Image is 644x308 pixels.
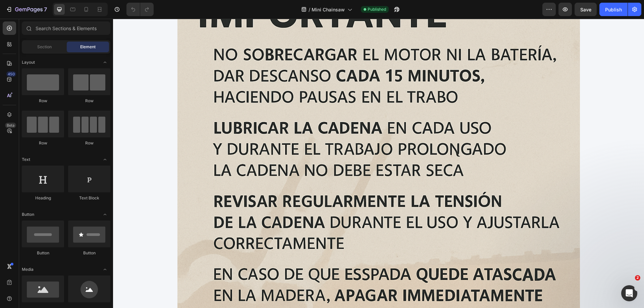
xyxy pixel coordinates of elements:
[22,266,34,272] span: Media
[22,59,35,65] span: Layout
[100,57,110,68] span: Toggle open
[312,6,345,13] span: Mini Chainsaw
[37,44,52,50] span: Section
[113,19,644,308] iframe: Design area
[22,98,64,104] div: Row
[80,44,96,50] span: Element
[22,195,64,201] div: Heading
[100,209,110,220] span: Toggle open
[44,5,47,13] p: 7
[5,123,16,128] div: Beta
[599,3,628,16] button: Publish
[575,3,597,16] button: Save
[68,98,110,104] div: Row
[580,7,591,12] span: Save
[635,275,640,281] span: 2
[68,250,110,256] div: Button
[605,6,622,13] div: Publish
[3,3,50,16] button: 7
[68,195,110,201] div: Text Block
[6,71,16,77] div: 450
[100,264,110,275] span: Toggle open
[22,250,64,256] div: Button
[368,6,386,12] span: Published
[22,21,110,35] input: Search Sections & Elements
[100,154,110,165] span: Toggle open
[22,157,30,163] span: Text
[621,285,637,301] iframe: Intercom live chat
[68,140,110,146] div: Row
[22,211,34,218] span: Button
[309,6,310,13] span: /
[126,3,154,16] div: Undo/Redo
[22,140,64,146] div: Row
